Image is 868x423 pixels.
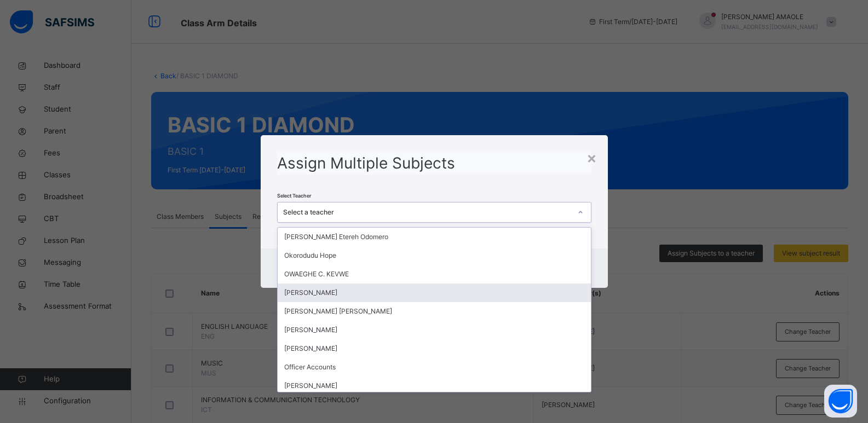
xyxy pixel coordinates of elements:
[587,146,597,169] div: ×
[278,321,591,339] div: [PERSON_NAME]
[277,154,455,172] span: Assign Multiple Subjects
[278,228,591,246] div: [PERSON_NAME] Etereh Odomero
[278,376,591,395] div: [PERSON_NAME]
[824,385,857,418] button: Open asap
[277,193,312,199] span: Select Teacher
[278,265,591,283] div: OWAEGHE C. KEVWE
[278,246,591,265] div: Okorodudu Hope
[278,283,591,302] div: [PERSON_NAME]
[278,339,591,358] div: [PERSON_NAME]
[278,358,591,376] div: Officer Accounts
[283,207,571,217] div: Select a teacher
[278,302,591,321] div: [PERSON_NAME] [PERSON_NAME]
